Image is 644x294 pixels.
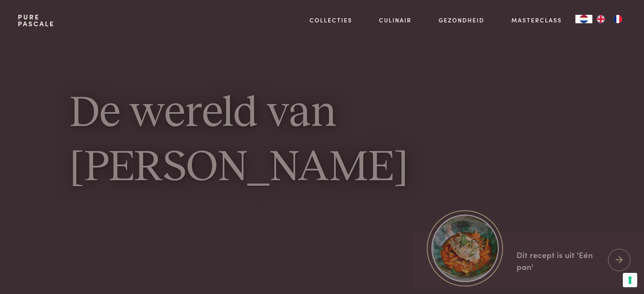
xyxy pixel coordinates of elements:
[623,273,637,287] button: Uw voorkeuren voor toestemming voor trackingtechnologieën
[592,15,609,23] a: EN
[592,15,626,23] ul: Language list
[18,14,55,27] a: PurePascale
[379,16,412,25] a: Culinair
[575,15,626,23] aside: Language selected: Nederlands
[575,15,592,23] a: NL
[439,16,484,25] a: Gezondheid
[575,15,592,23] div: Language
[431,214,499,282] img: https://admin.purepascale.com/wp-content/uploads/2025/08/home_recept_link.jpg
[511,16,562,25] a: Masterclass
[70,88,575,195] h1: De wereld van [PERSON_NAME]
[310,16,352,25] a: Collecties
[517,249,601,273] div: Dit recept is uit 'Eén pan'
[609,15,626,23] a: FR
[413,232,644,290] a: https://admin.purepascale.com/wp-content/uploads/2025/08/home_recept_link.jpg Dit recept is uit '...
